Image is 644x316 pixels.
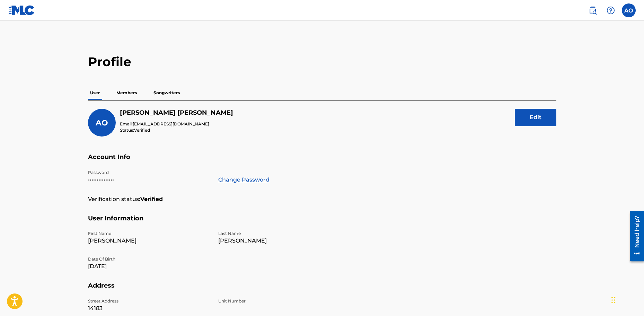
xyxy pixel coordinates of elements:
[609,283,644,316] iframe: Chat Widget
[88,256,210,262] p: Date Of Birth
[88,86,102,100] p: User
[622,3,636,17] div: User Menu
[88,298,210,304] p: Street Address
[218,176,270,184] a: Change Password
[586,3,600,17] a: Public Search
[140,195,163,203] strong: Verified
[88,282,556,298] h5: Address
[515,109,556,126] button: Edit
[611,290,616,310] div: Drag
[88,54,556,70] h2: Profile
[625,208,644,264] iframe: Resource Center
[218,230,340,237] p: Last Name
[8,5,35,15] img: MLC Logo
[88,169,210,176] p: Password
[88,230,210,237] p: First Name
[589,6,597,15] img: search
[88,153,556,169] h5: Account Info
[134,128,150,133] span: Verified
[120,109,233,117] h5: Anthony Olarte
[88,304,210,313] p: 14183
[133,121,209,126] span: [EMAIL_ADDRESS][DOMAIN_NAME]
[120,127,233,133] p: Status:
[88,237,210,245] p: [PERSON_NAME]
[218,298,340,304] p: Unit Number
[88,214,556,231] h5: User Information
[218,237,340,245] p: [PERSON_NAME]
[151,86,182,100] p: Songwriters
[120,121,233,127] p: Email:
[96,118,108,128] span: AO
[607,6,615,15] img: help
[88,176,210,184] p: •••••••••••••••
[88,195,140,203] p: Verification status:
[114,86,139,100] p: Members
[88,262,210,271] p: [DATE]
[604,3,618,17] div: Help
